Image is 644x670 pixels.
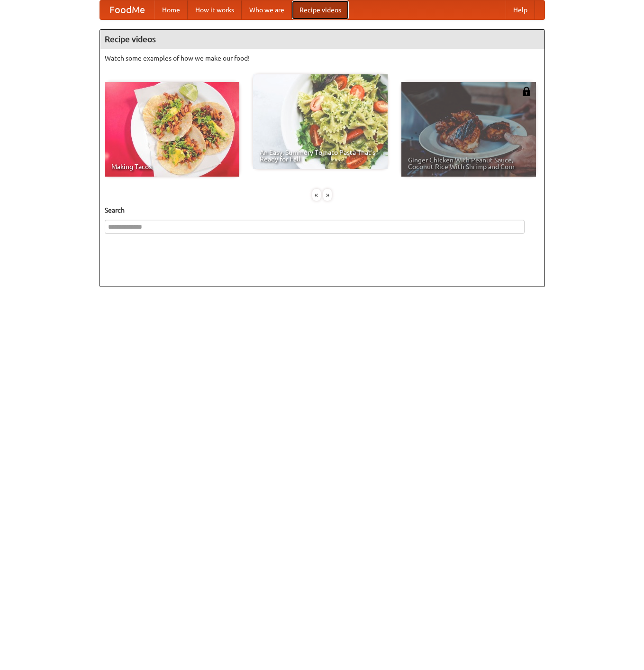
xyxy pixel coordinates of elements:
a: Home [154,0,188,19]
a: An Easy, Summery Tomato Pasta That's Ready for Fall [253,74,388,169]
a: Help [506,0,535,19]
span: An Easy, Summery Tomato Pasta That's Ready for Fall [260,149,381,162]
span: Making Tacos [111,163,233,170]
a: Making Tacos [105,82,239,177]
div: « [312,189,321,201]
h5: Search [105,205,540,215]
a: Recipe videos [292,0,349,19]
h4: Recipe videos [100,30,544,49]
a: FoodMe [100,0,154,19]
p: Watch some examples of how we make our food! [105,54,540,63]
a: How it works [188,0,242,19]
div: » [323,189,332,201]
a: Who we are [242,0,292,19]
img: 483408.png [522,87,531,96]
